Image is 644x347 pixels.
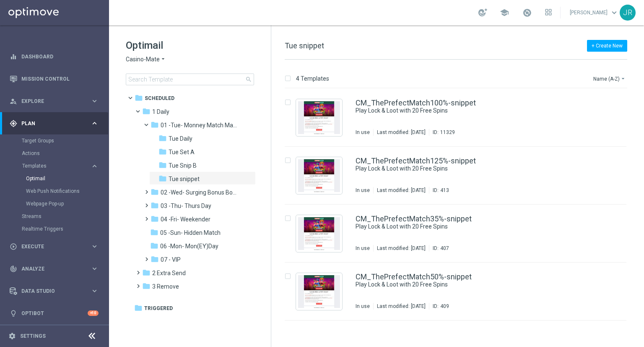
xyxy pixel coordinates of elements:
button: Templates keyboard_arrow_right [22,163,99,169]
div: Explore [10,97,91,105]
a: Mission Control [21,68,99,90]
span: 06 -Mon- Mon(EY)Day [160,242,218,250]
i: folder [158,174,167,183]
i: folder [151,215,159,223]
a: Play Lock & Loot with 20 Free Spins [356,281,572,289]
div: Last modified: [DATE] [374,187,429,194]
i: folder [151,121,159,129]
div: track_changes Analyze keyboard_arrow_right [9,266,99,272]
div: In use [356,187,370,194]
button: Data Studio keyboard_arrow_right [9,288,99,294]
div: Optibot [10,302,99,324]
i: gps_fixed [10,120,17,127]
i: folder [151,201,159,210]
div: Last modified: [DATE] [374,303,429,310]
div: ID: [429,129,455,136]
img: 413.jpeg [298,159,340,192]
div: Data Studio [10,287,91,295]
div: Play Lock & Loot with 20 Free Spins [356,165,591,173]
a: CM_ThePrefectMatch50%-snippet [356,273,472,281]
img: 11329.jpeg [298,101,340,134]
span: Execute [21,244,91,249]
div: gps_fixed Plan keyboard_arrow_right [9,120,99,127]
div: Templates [22,160,108,210]
span: Analyze [21,266,91,271]
i: folder [158,147,167,156]
div: Target Groups [22,134,108,147]
button: person_search Explore keyboard_arrow_right [9,98,99,105]
div: Play Lock & Loot with 20 Free Spins [356,281,591,289]
a: [PERSON_NAME]keyboard_arrow_down [569,6,620,19]
div: Web Push Notifications [26,185,108,197]
div: Webpage Pop-up [26,197,108,210]
div: Optimail [26,172,108,185]
i: play_circle_outline [10,243,17,250]
p: 4 Templates [296,75,329,82]
div: Press SPACE to select this row. [276,89,642,147]
span: Tue snippet [169,175,200,183]
div: Execute [10,243,91,250]
span: Tue snippet [285,41,324,50]
div: Press SPACE to select this row. [276,205,642,263]
a: Target Groups [22,137,87,144]
span: school [500,8,509,17]
div: In use [356,129,370,136]
span: 2 Extra Send [152,269,186,277]
i: folder [151,255,159,263]
button: Mission Control [9,76,99,82]
i: folder [134,304,143,312]
a: Play Lock & Loot with 20 Free Spins [356,223,572,231]
i: equalizer [10,53,17,60]
span: Data Studio [21,289,91,294]
i: folder [158,134,167,142]
div: Templates [22,163,91,168]
span: Templates [22,163,82,168]
a: Realtime Triggers [22,226,87,232]
div: Play Lock & Loot with 20 Free Spins [356,223,591,231]
img: 407.jpeg [298,217,340,250]
i: arrow_drop_down [160,55,166,63]
div: Last modified: [DATE] [374,245,429,252]
div: 409 [440,303,449,310]
span: search [245,76,252,83]
i: track_changes [10,265,17,273]
div: Last modified: [DATE] [374,129,429,136]
div: ID: [429,303,449,310]
div: 413 [440,187,449,194]
span: Casino-Mate [126,55,160,63]
i: keyboard_arrow_right [91,242,99,250]
span: 05 -Sun- Hidden Match [160,229,221,237]
a: Play Lock & Loot with 20 Free Spins [356,165,572,173]
input: Search Template [126,74,254,85]
a: CM_ThePrefectMatch100%-snippet [356,99,476,107]
i: lightbulb [10,310,17,317]
div: Streams [22,210,108,223]
img: 409.jpeg [298,275,340,308]
span: Plan [21,121,91,126]
span: 07 - VIP [161,256,181,263]
span: 03 -Thu- Thurs Day [161,202,211,210]
span: 04 -Fri- Weekender [161,216,210,223]
span: Triggered [144,305,173,312]
div: 407 [440,245,449,252]
span: 1 Daily [152,108,169,116]
span: Tue Daily [169,135,192,142]
button: lightbulb Optibot +10 [9,310,99,317]
div: JR [620,5,636,21]
a: CM_ThePrefectMatch35%-snippet [356,215,472,223]
button: equalizer Dashboard [9,53,99,60]
div: Dashboard [10,45,99,68]
button: play_circle_outline Execute keyboard_arrow_right [9,243,99,250]
span: Scheduled [145,95,174,102]
span: Explore [21,99,91,104]
div: In use [356,245,370,252]
span: Tue Set A [169,148,195,156]
a: Optimail [26,175,87,182]
i: folder [142,107,151,116]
